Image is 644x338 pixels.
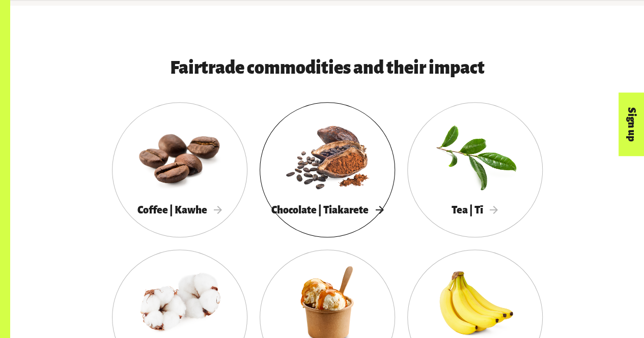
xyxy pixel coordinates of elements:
[137,204,222,216] span: Coffee | Kawhe
[452,204,498,216] span: Tea | Tī
[92,58,563,78] h3: Fairtrade commodities and their impact
[112,102,247,237] a: Coffee | Kawhe
[271,204,383,216] span: Chocolate | Tiakarete
[260,102,395,237] a: Chocolate | Tiakarete
[407,102,543,237] a: Tea | Tī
